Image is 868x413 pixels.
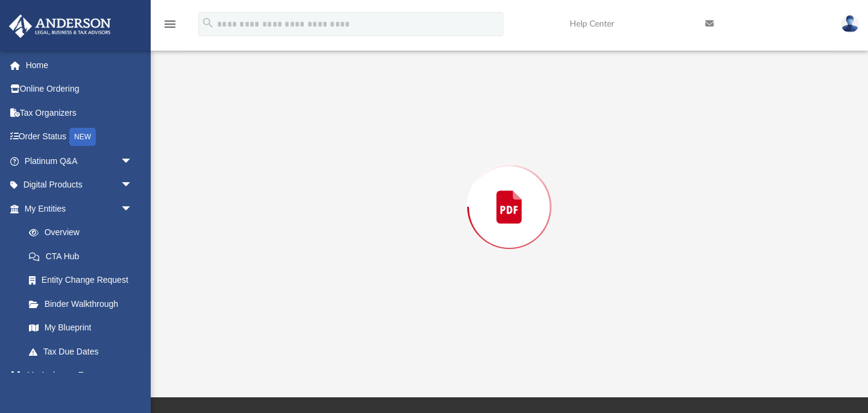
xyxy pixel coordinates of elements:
[8,149,151,173] a: Platinum Q&Aarrow_drop_down
[17,221,151,245] a: Overview
[8,53,151,77] a: Home
[163,17,177,31] i: menu
[17,268,151,292] a: Entity Change Request
[201,16,215,30] i: search
[121,173,145,198] span: arrow_drop_down
[17,292,151,316] a: Binder Walkthrough
[121,364,145,388] span: arrow_drop_down
[841,15,859,33] img: User Pic
[8,125,151,150] a: Order StatusNEW
[8,364,145,388] a: My Anderson Teamarrow_drop_down
[69,128,96,146] div: NEW
[121,149,145,174] span: arrow_drop_down
[17,244,151,268] a: CTA Hub
[8,197,151,221] a: My Entitiesarrow_drop_down
[5,14,115,38] img: Anderson Advisors Platinum Portal
[17,339,151,364] a: Tax Due Dates
[187,20,832,363] div: Preview
[8,173,151,197] a: Digital Productsarrow_drop_down
[8,77,151,101] a: Online Ordering
[163,23,177,31] a: menu
[17,316,145,340] a: My Blueprint
[8,101,151,125] a: Tax Organizers
[121,197,145,221] span: arrow_drop_down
